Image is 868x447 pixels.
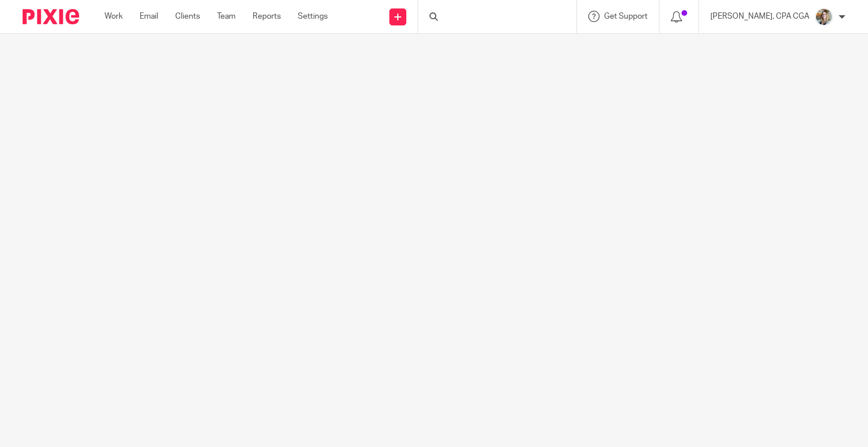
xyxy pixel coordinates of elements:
[140,11,158,22] a: Email
[604,12,648,20] span: Get Support
[253,11,281,22] a: Reports
[710,11,809,22] p: [PERSON_NAME], CPA CGA
[175,11,200,22] a: Clients
[815,8,833,26] img: Chrissy%20McGale%20Bio%20Pic%201.jpg
[105,11,123,22] a: Work
[217,11,236,22] a: Team
[23,9,79,24] img: Pixie
[298,11,328,22] a: Settings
